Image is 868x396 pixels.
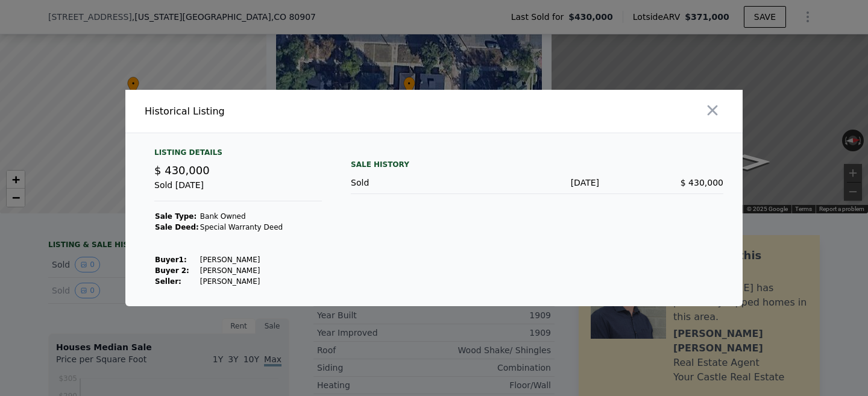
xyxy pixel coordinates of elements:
td: Bank Owned [200,211,283,222]
strong: Buyer 1 : [155,256,187,264]
td: Special Warranty Deed [200,222,283,233]
span: $ 430,000 [681,178,723,187]
strong: Sale Deed: [155,223,199,231]
div: Sold [351,177,475,189]
strong: Seller : [155,277,181,286]
div: [DATE] [475,177,599,189]
span: $ 430,000 [154,164,210,177]
strong: Buyer 2: [155,266,189,275]
div: Sold [DATE] [154,179,322,201]
td: [PERSON_NAME] [200,254,283,265]
div: Listing Details [154,148,322,162]
strong: Sale Type: [155,212,197,221]
div: Historical Listing [145,104,429,119]
div: Sale History [351,157,723,172]
td: [PERSON_NAME] [200,265,283,276]
td: [PERSON_NAME] [200,276,283,287]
